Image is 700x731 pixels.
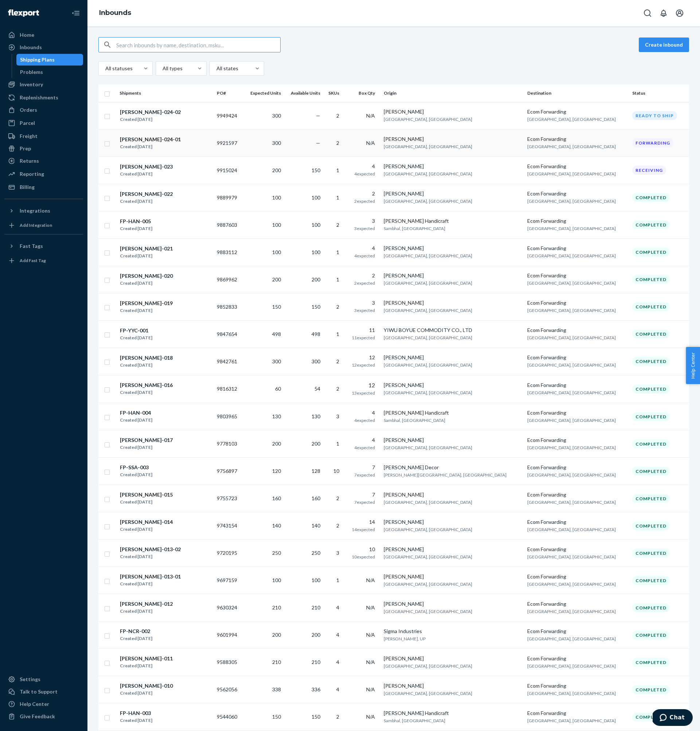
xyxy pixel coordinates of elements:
div: Freight [20,133,38,140]
div: [PERSON_NAME] [384,354,521,361]
div: Created [DATE] [120,389,173,396]
div: 4 [348,409,375,416]
div: [PERSON_NAME] [384,190,521,197]
span: 200 [272,167,281,173]
th: Available Units [284,84,323,102]
span: 2 expected [354,198,375,204]
a: Prep [4,143,83,154]
td: 9889979 [214,184,243,211]
div: [PERSON_NAME]-019 [120,300,173,307]
div: Ecom Forwarding [527,245,627,252]
div: Ecom Forwarding [527,299,627,307]
span: 3 [336,550,339,556]
span: — [316,112,320,119]
div: Created [DATE] [120,444,173,451]
span: 200 [272,276,281,282]
div: Fast Tags [20,242,43,250]
div: [PERSON_NAME] [384,382,521,389]
div: [PERSON_NAME]-022 [120,190,173,198]
div: 11 [348,327,375,334]
span: [GEOGRAPHIC_DATA], [GEOGRAPHIC_DATA] [527,198,616,204]
div: Parcel [20,119,35,127]
span: 160 [312,495,320,501]
div: Ecom Forwarding [527,546,627,553]
div: Billing [20,183,35,191]
span: [GEOGRAPHIC_DATA], [GEOGRAPHIC_DATA] [527,144,616,149]
div: [PERSON_NAME]-015 [120,491,173,498]
div: Created [DATE] [120,553,181,560]
div: Forwarding [632,138,673,147]
div: [PERSON_NAME] [384,491,521,498]
div: Created [DATE] [120,334,152,341]
div: Created [DATE] [120,280,173,287]
a: Billing [4,181,83,193]
span: [GEOGRAPHIC_DATA], [GEOGRAPHIC_DATA] [527,445,616,450]
div: Created [DATE] [120,252,173,260]
th: PO# [214,84,243,102]
span: 7 expected [354,472,375,478]
td: 9803965 [214,403,243,430]
span: 100 [312,222,320,228]
div: 2 [348,190,375,197]
div: Settings [20,676,40,683]
input: All statuses [105,65,105,72]
span: 130 [312,413,320,419]
span: [GEOGRAPHIC_DATA], [GEOGRAPHIC_DATA] [384,362,472,368]
div: Completed [632,275,670,284]
span: [GEOGRAPHIC_DATA], [GEOGRAPHIC_DATA] [384,144,472,149]
div: 2 [348,272,375,279]
span: 3 expected [354,308,375,313]
span: 1 [336,577,339,583]
span: 10 expected [352,554,375,560]
div: [PERSON_NAME]-013-01 [120,573,181,580]
a: Returns [4,155,83,167]
span: 1 [336,249,339,255]
span: [GEOGRAPHIC_DATA], [GEOGRAPHIC_DATA] [527,554,616,560]
div: Ecom Forwarding [527,272,627,279]
span: 54 [314,386,320,392]
span: N/A [366,112,375,119]
span: [GEOGRAPHIC_DATA], [GEOGRAPHIC_DATA] [384,280,472,286]
div: Ecom Forwarding [527,354,627,361]
button: Integrations [4,205,83,217]
td: 9842761 [214,348,243,375]
button: Give Feedback [4,711,83,722]
div: Prep [20,145,31,152]
div: FP-YYC-001 [120,327,152,334]
span: 13 expected [352,390,375,396]
th: Destination [524,84,630,102]
span: [GEOGRAPHIC_DATA], [GEOGRAPHIC_DATA] [527,418,616,423]
div: Ecom Forwarding [527,518,627,526]
span: [GEOGRAPHIC_DATA], [GEOGRAPHIC_DATA] [384,581,472,587]
div: Completed [632,193,670,202]
div: Created [DATE] [120,580,181,588]
th: Origin [381,84,524,102]
div: Completed [632,248,670,257]
button: Help Center [686,347,700,384]
span: 4 expected [354,418,375,423]
div: Returns [20,157,39,165]
span: [GEOGRAPHIC_DATA], [GEOGRAPHIC_DATA] [527,116,616,122]
div: [PERSON_NAME] Decor [384,464,521,471]
td: 9755723 [214,485,243,512]
div: Created [DATE] [120,416,152,424]
td: 9883112 [214,238,243,266]
span: 3 [336,413,339,419]
div: Ecom Forwarding [527,491,627,498]
span: [GEOGRAPHIC_DATA], [GEOGRAPHIC_DATA] [384,171,472,177]
input: Search inbounds by name, destination, msku... [116,37,280,52]
a: Freight [4,130,83,142]
div: [PERSON_NAME]-013-02 [120,546,181,553]
span: 130 [272,413,281,419]
span: N/A [366,577,375,583]
div: Ecom Forwarding [527,217,627,225]
span: 2 [336,112,339,119]
span: 2 [336,304,339,310]
a: Problems [16,66,83,78]
span: 2 [336,140,339,146]
div: Ecom Forwarding [527,409,627,416]
td: 9915024 [214,157,243,184]
button: Open notifications [656,6,671,20]
span: [GEOGRAPHIC_DATA], [GEOGRAPHIC_DATA] [384,335,472,340]
span: 120 [272,468,281,474]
